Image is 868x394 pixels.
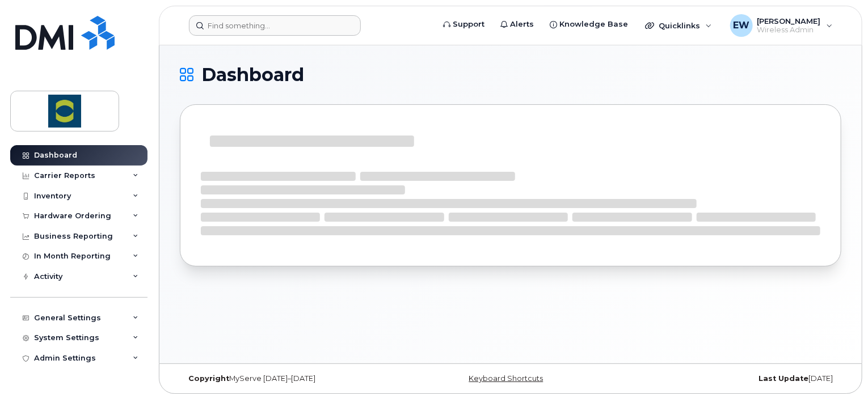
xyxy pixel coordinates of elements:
strong: Last Update [759,374,808,383]
strong: Copyright [188,374,229,383]
div: [DATE] [621,374,841,383]
span: Dashboard [201,66,304,83]
div: MyServe [DATE]–[DATE] [180,374,401,383]
a: Keyboard Shortcuts [469,374,543,383]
